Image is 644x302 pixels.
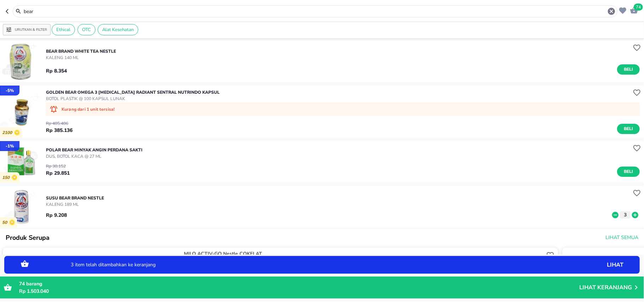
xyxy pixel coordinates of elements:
[622,125,634,133] span: Beli
[46,95,220,102] p: BOTOL PLASTIK @ 100 KAPSUL LUNAK
[603,231,640,244] button: Lihat Semua
[6,87,14,94] p: - 5 %
[71,262,523,267] p: 3 item telah ditambahkan ke keranjang
[15,27,47,33] p: Urutkan & Filter
[46,195,104,201] p: SUSU BEAR BRAND Nestle
[46,127,72,134] p: Rp 385.136
[6,143,14,149] p: - 1 %
[98,27,138,33] span: Alat Kesehatan
[605,233,638,242] span: Lihat Semua
[2,130,14,135] p: 2100
[46,163,70,169] p: Rp 30.152
[52,24,75,35] div: Ethical
[52,27,75,33] span: Ethical
[3,24,51,35] button: Urutkan & Filter
[46,103,640,116] div: Kurang dari 1 unit tersisa!
[617,167,640,177] button: Beli
[46,211,67,219] p: Rp 9.208
[620,211,631,219] button: 3
[19,280,25,287] span: 74
[46,120,72,127] p: Rp 405.406
[622,66,634,73] span: Beli
[19,280,579,288] p: barang
[46,201,104,208] p: KALENG 189 ML
[46,147,143,153] p: POLAR BEAR MINYAK ANGIN Perdana Sakti
[184,251,544,257] p: MILO ACTIV-GO Nestle COKELAT
[78,27,95,33] span: OTC
[617,64,640,75] button: Beli
[98,24,138,35] div: Alat Kesehatan
[46,153,143,159] p: DUS, BOTOL KACA @ 27 ML
[19,288,49,295] span: Rp 1.503.040
[617,124,640,134] button: Beli
[46,169,70,177] p: Rp 29.851
[622,211,628,219] p: 3
[46,67,67,75] p: Rp 8.354
[46,89,220,95] p: GOLDEN BEAR OMEGA 3 [MEDICAL_DATA] Radiant Sentral Nutrindo KAPSUL
[2,220,9,225] p: 50
[622,168,634,175] span: Beli
[46,48,116,54] p: BEAR BRAND WHITE TEA Nestle
[46,54,116,61] p: KALENG 140 ML
[634,4,643,11] span: 74
[628,4,638,15] button: 74
[77,24,95,35] div: OTC
[23,8,607,15] input: Cari 4000+ produk di sini
[2,175,12,180] p: 150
